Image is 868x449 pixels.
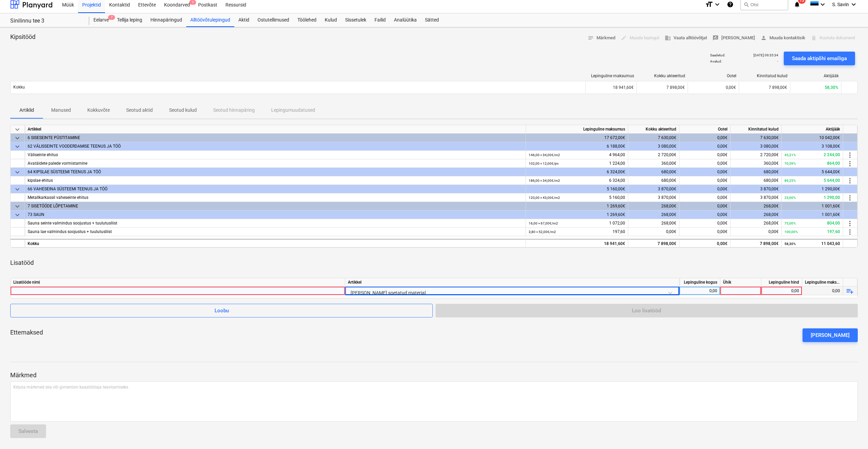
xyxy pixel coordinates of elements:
i: keyboard_arrow_down [819,0,827,9]
div: 197,60 [529,228,625,236]
div: Ühik [720,278,761,287]
div: 0,00€ [679,142,731,151]
div: 864,00 [784,159,840,168]
div: 3 080,00€ [628,142,679,151]
div: 0,00€ [679,185,731,193]
p: Saadetud : [710,53,725,57]
div: 3 108,00€ [782,142,843,151]
div: Aktijääk [782,125,843,134]
div: Lepinguline maksumus [526,125,628,134]
i: format_size [705,0,713,9]
span: 7 898,00€ [666,85,685,90]
a: Analüütika [390,13,421,27]
a: Ostutellimused [253,13,293,27]
div: Vestlusvidin [834,416,868,449]
span: person [761,35,767,41]
div: 197,60 [784,228,840,236]
div: 18 941,60€ [526,239,628,247]
div: Avatäidete palede vormistamine [28,159,523,168]
small: 58,30% [784,242,796,246]
span: more_vert [846,151,854,159]
div: 7 630,00€ [628,134,679,142]
div: 3 870,00€ [628,185,679,193]
div: 10 042,00€ [782,134,843,142]
div: Kinnitatud kulud [731,125,782,134]
div: 268,00€ [628,202,679,210]
div: 0,00€ [679,210,731,219]
div: 6 324,00 [529,176,625,185]
span: 0,00€ [717,161,727,166]
span: keyboard_arrow_down [13,202,21,210]
a: Kulud [321,13,341,27]
div: 0,00€ [679,168,731,176]
div: Sinilinnu tee 3 [10,17,81,25]
small: 75,00% [784,221,796,225]
div: 680,00€ [731,168,782,176]
span: more_vert [846,194,854,202]
div: Ootel [679,125,731,134]
span: 680,00€ [764,178,779,183]
div: 0,00 [682,287,717,295]
div: 2 244,00 [784,151,840,159]
div: Kokku [25,239,526,247]
span: 3 870,00€ [658,195,676,200]
div: 5 160,00 [529,193,625,202]
div: 66 VAHESEINA SÜSTEEMI TEENUS JA TÖÖ [28,185,523,193]
div: 0,00 [802,287,843,295]
span: 0,00€ [726,85,736,90]
button: Märkmed [585,33,618,43]
span: Märkmed [588,34,615,42]
p: Seotud kulud [169,107,197,114]
div: 1 001,60€ [782,210,843,219]
span: 0,00€ [717,229,727,234]
div: 7 SISETÖÖDE LÕPETAMINE [28,202,523,210]
div: Töölehed [293,13,321,27]
div: 6 188,00€ [526,142,628,151]
p: Kipsitööd [10,33,35,41]
span: 0,00€ [717,152,727,157]
span: more_vert [846,228,854,236]
span: Vaata alltöövõtjat [665,34,707,42]
small: 89,25% [784,179,796,182]
div: 1 290,00€ [782,185,843,193]
small: 45,21% [784,153,796,157]
div: 5 160,00€ [526,185,628,193]
button: Muuda kontaktisik [758,33,808,43]
div: 7 898,00€ [731,239,782,247]
span: keyboard_arrow_down [13,125,21,134]
div: 4 964,00 [529,151,625,159]
div: 1 269,60€ [526,202,628,210]
div: 0,00€ [679,202,731,210]
div: Väliseinte ehitus [28,151,523,159]
div: 268,00€ [628,210,679,219]
div: 268,00€ [731,202,782,210]
span: 3 870,00€ [760,195,779,200]
div: 680,00€ [628,168,679,176]
p: Seotud aktid [126,107,153,114]
div: 3 870,00€ [731,185,782,193]
button: Saada aktipõhi emailiga [784,52,855,65]
a: Aktid [234,13,253,27]
div: 11 043,60 [784,240,840,248]
small: 100,00% [784,230,798,234]
span: 2 720,00€ [658,152,676,157]
span: keyboard_arrow_down [13,142,21,151]
span: 360,00€ [764,161,779,166]
div: 0,00€ [679,134,731,142]
div: Kokku akteeritud [639,73,685,78]
span: playlist_add [846,287,854,295]
div: Sauna lae valmindus soojustus + tuulutusliist [28,228,523,236]
a: Sätted [421,13,443,27]
div: Artikkel [345,278,679,287]
span: 0,00€ [717,178,727,183]
div: 62 VÄLISSEINTE VOODERDAMISE TEENUS JA TÖÖ [28,142,523,151]
span: business [665,35,671,41]
div: 64 KIPSLAE SÜSTEEMI TEENUS JA TÖÖ [28,168,523,176]
div: Failid [370,13,390,27]
div: Lepinguline maksumus [802,278,843,287]
a: Sissetulek [341,13,370,27]
small: 102,00 × 12,00€ / jm [529,162,559,165]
